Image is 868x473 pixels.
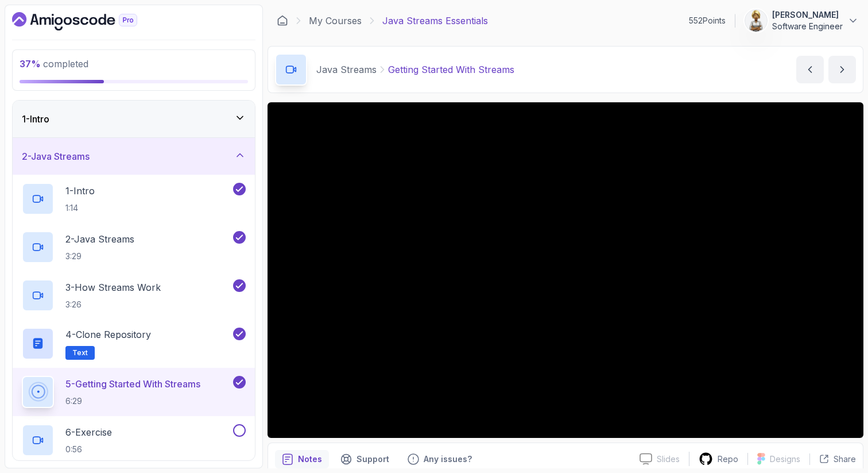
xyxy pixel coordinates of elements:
[22,424,246,456] button: 6-Exercise0:56
[65,444,112,455] p: 0:56
[828,56,856,83] button: next content
[718,453,738,465] p: Repo
[316,63,377,76] p: Java Streams
[22,328,246,360] button: 4-Clone RepositoryText
[796,56,824,83] button: previous content
[65,299,161,310] p: 3:26
[13,101,255,137] button: 1-Intro
[65,395,200,407] p: 6:29
[65,377,200,391] p: 5 - Getting Started With Streams
[268,102,863,438] iframe: 4 - Getting Started With Streams
[65,202,95,214] p: 1:14
[22,149,90,163] h3: 2 - Java Streams
[20,58,88,70] span: completed
[13,138,255,175] button: 2-Java Streams
[770,453,800,465] p: Designs
[65,184,95,198] p: 1 - Intro
[65,232,134,246] p: 2 - Java Streams
[689,452,747,466] a: Repo
[334,450,396,468] button: Support button
[772,9,843,21] p: [PERSON_NAME]
[401,450,479,468] button: Feedback button
[382,14,488,28] p: Java Streams Essentials
[275,450,329,468] button: notes button
[657,453,680,465] p: Slides
[745,10,767,32] img: user profile image
[65,251,134,262] p: 3:29
[309,14,362,28] a: My Courses
[22,279,246,312] button: 3-How Streams Work3:26
[65,328,151,341] p: 4 - Clone Repository
[388,63,514,76] p: Getting Started With Streams
[809,453,856,465] button: Share
[689,15,726,26] p: 552 Points
[22,183,246,215] button: 1-Intro1:14
[22,376,246,408] button: 5-Getting Started With Streams6:29
[298,453,322,465] p: Notes
[72,348,88,357] span: Text
[22,231,246,263] button: 2-Java Streams3:29
[12,12,164,30] a: Dashboard
[20,58,41,70] span: 37 %
[65,280,161,294] p: 3 - How Streams Work
[745,9,859,32] button: user profile image[PERSON_NAME]Software Engineer
[772,21,843,32] p: Software Engineer
[424,453,472,465] p: Any issues?
[277,15,288,26] a: Dashboard
[22,112,49,126] h3: 1 - Intro
[356,453,389,465] p: Support
[65,425,112,439] p: 6 - Exercise
[834,453,856,465] p: Share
